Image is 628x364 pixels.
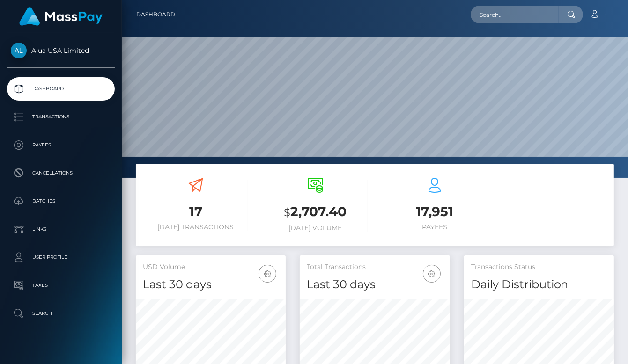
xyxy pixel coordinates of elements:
p: Taxes [11,278,111,292]
p: Dashboard [11,82,111,96]
h3: 17,951 [382,203,488,221]
p: Search [11,306,111,320]
h4: Daily Distribution [471,277,607,293]
h5: Transactions Status [471,262,607,272]
a: Dashboard [7,77,115,101]
p: Cancellations [11,166,111,180]
a: Cancellations [7,161,115,185]
h6: Payees [382,223,488,231]
img: Alua USA Limited [11,43,27,58]
a: Links [7,218,115,241]
img: MassPay Logo [19,7,103,26]
h4: Last 30 days [307,277,443,293]
a: Search [7,302,115,325]
p: Links [11,222,111,236]
small: $ [284,206,290,219]
h5: USD Volume [143,262,279,272]
h4: Last 30 days [143,277,279,293]
p: Transactions [11,110,111,124]
p: User Profile [11,250,111,264]
a: Dashboard [136,5,175,24]
a: Transactions [7,105,115,129]
a: Batches [7,189,115,213]
h3: 2,707.40 [262,203,368,222]
h5: Total Transactions [307,262,443,272]
input: Search... [471,6,559,23]
h6: [DATE] Volume [262,224,368,232]
a: User Profile [7,246,115,269]
h3: 17 [143,203,248,221]
h6: [DATE] Transactions [143,223,248,231]
a: Taxes [7,274,115,297]
p: Batches [11,194,111,208]
a: Payees [7,133,115,157]
p: Payees [11,138,111,152]
span: Alua USA Limited [7,46,115,55]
